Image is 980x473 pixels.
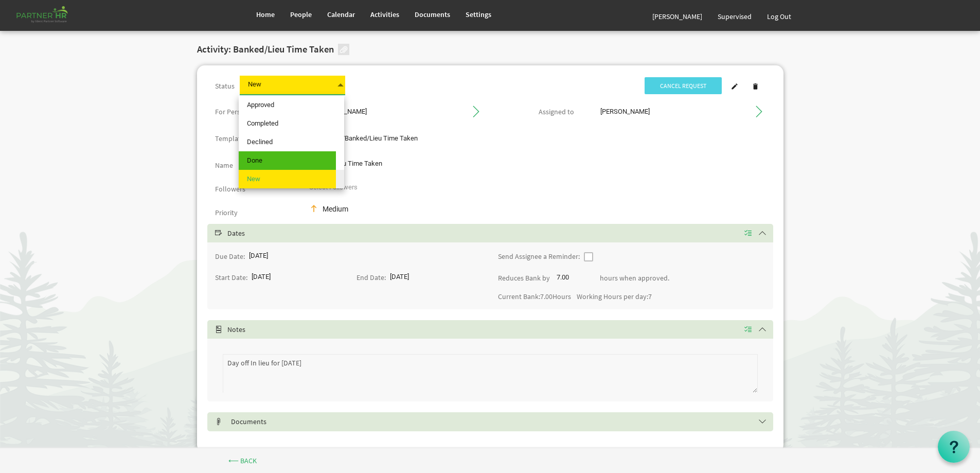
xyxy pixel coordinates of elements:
label: Working Hours per day: [577,293,652,301]
span: 7 [648,292,652,301]
span: Done [239,151,336,170]
span: Go to Person's profile [470,106,479,115]
div: Medium [309,204,386,215]
span: Approved [239,96,336,114]
span: Declined [239,133,336,151]
span: Supervised [718,12,752,21]
textarea: Day off In lieu for [DATE] [223,354,758,393]
span: New [239,170,336,188]
label: This is the person that the activity is about [215,108,248,116]
a: Supervised [710,2,759,31]
label: Status [215,82,235,90]
label: Due Date: [215,253,245,260]
label: Current Bank: Hours [498,293,571,301]
span: Completed [239,114,336,133]
span: 7.00 [540,292,553,301]
img: priority-med.png [309,204,323,213]
span: Documents [415,10,450,19]
h5: Dates [215,229,781,237]
span: Activities [370,10,399,19]
label: hours when approved. [600,274,669,282]
span: Cancel Request [645,77,722,94]
h5: Documents [215,417,781,426]
h5: Notes [215,325,781,334]
a: Delete Activity [745,79,765,94]
span: Select [215,230,222,237]
a: ⟵ Back [213,451,272,470]
label: Send Assignee a Reminder: [498,253,580,260]
a: Log Out [759,2,799,31]
span: Calendar [327,10,355,19]
span: Settings [466,10,491,19]
label: Followers [215,185,245,193]
span: Home [256,10,275,19]
span: Go to Person's profile [753,106,762,115]
label: Reduces Bank by [498,274,550,282]
label: This is the person assigned to work on the activity [539,108,574,116]
label: End Date: [357,274,386,282]
label: Name [215,162,233,169]
span: People [290,10,312,19]
label: Priority [215,209,238,217]
a: [PERSON_NAME] [645,2,710,31]
label: Template [215,135,244,143]
a: Edit Activity [724,79,745,94]
h2: Activity: Banked/Lieu Time Taken [197,44,334,55]
label: Start Date: [215,274,247,282]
